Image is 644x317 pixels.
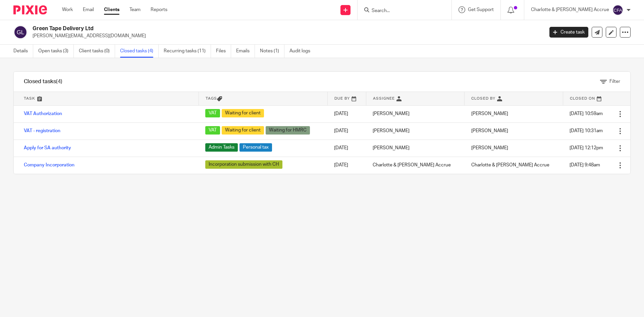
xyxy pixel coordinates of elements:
span: [PERSON_NAME] [471,146,508,150]
a: Emails [236,45,255,58]
input: Search [371,8,431,14]
img: svg%3E [612,5,623,15]
a: Files [216,45,231,58]
a: Create task [549,27,588,38]
p: [PERSON_NAME][EMAIL_ADDRESS][DOMAIN_NAME] [33,33,539,39]
span: Waiting for client [222,109,264,117]
span: Incorporation submission with CH [205,160,282,169]
th: Tags [199,92,327,105]
a: Open tasks (3) [38,45,74,58]
span: Filter [609,79,620,84]
td: [DATE] [327,105,366,122]
span: Admin Tasks [205,143,238,152]
img: Pixie [13,5,47,14]
a: Email [83,6,94,13]
td: [DATE] [327,122,366,140]
a: Apply for SA authority [24,146,71,150]
td: [PERSON_NAME] [366,140,465,157]
a: Closed tasks (4) [120,45,159,58]
span: (4) [56,79,62,84]
span: [PERSON_NAME] [471,111,508,116]
span: [DATE] 9:48am [570,163,600,167]
span: Get Support [468,7,494,12]
span: VAT [205,126,220,135]
img: svg%3E [13,25,28,39]
a: Client tasks (0) [79,45,115,58]
td: [DATE] [327,140,366,157]
span: VAT [205,109,220,117]
span: Waiting for HMRC [266,126,310,135]
a: Clients [104,6,119,13]
a: Audit logs [289,45,315,58]
td: [PERSON_NAME] [366,105,465,122]
td: Charlotte & [PERSON_NAME] Accrue [366,157,465,174]
td: [PERSON_NAME] [366,122,465,140]
a: Reports [151,6,167,13]
p: Charlotte & [PERSON_NAME] Accrue [531,6,609,13]
span: Charlotte & [PERSON_NAME] Accrue [471,163,549,167]
a: Company Incorporation [24,163,74,167]
td: [DATE] [327,157,366,174]
span: Waiting for client [222,126,264,135]
a: Details [13,45,33,58]
h2: Green Tape Delivery Ltd [33,25,438,32]
h1: Closed tasks [24,78,62,85]
a: Team [129,6,141,13]
span: [PERSON_NAME] [471,128,508,133]
a: VAT Authorization [24,111,62,116]
span: [DATE] 10:59am [570,111,603,116]
a: Work [62,6,73,13]
span: [DATE] 12:12pm [570,146,603,150]
a: Notes (1) [260,45,284,58]
span: Personal tax [239,143,272,152]
a: Recurring tasks (11) [164,45,211,58]
span: [DATE] 10:31am [570,128,603,133]
a: VAT - registration [24,128,60,133]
